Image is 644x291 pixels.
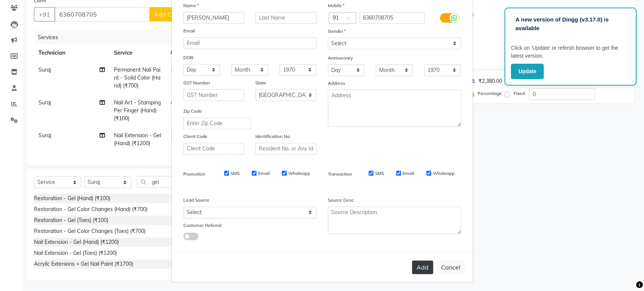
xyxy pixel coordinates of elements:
[183,54,193,61] label: DOB
[412,260,433,274] button: Add
[328,80,345,87] label: Address
[183,143,244,155] input: Client Code
[183,133,207,140] label: Client Code
[183,108,202,115] label: Zip Code
[183,12,244,24] input: First Name
[183,37,317,49] input: Email
[511,64,544,79] button: Update
[183,118,251,129] input: Enter Zip Code
[183,80,210,86] label: GST Number
[436,260,465,274] button: Cancel
[433,170,455,177] label: Whatsapp
[328,55,353,61] label: Anniversary
[328,2,344,9] label: Mobile
[515,15,626,32] p: A new version of Dingg (v3.17.0) is available
[375,170,384,177] label: SMS
[183,197,209,204] label: Lead Source
[288,170,310,177] label: Whatsapp
[183,222,221,229] label: Customer Referral
[511,44,630,60] p: Click on ‘Update’ or refersh browser to get the latest version.
[183,89,244,101] input: GST Number
[255,143,317,155] input: Resident No. or Any Id
[183,28,195,34] label: Email
[328,28,346,35] label: Gender
[183,2,199,9] label: Name
[403,170,414,177] label: Email
[255,80,266,86] label: State
[255,12,317,24] input: Last Name
[231,170,240,177] label: SMS
[328,171,352,178] label: Transaction
[360,12,425,24] input: Mobile
[255,133,291,140] label: Identification No.
[258,170,270,177] label: Email
[183,171,205,178] label: Promotion
[328,197,354,204] label: Source Desc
